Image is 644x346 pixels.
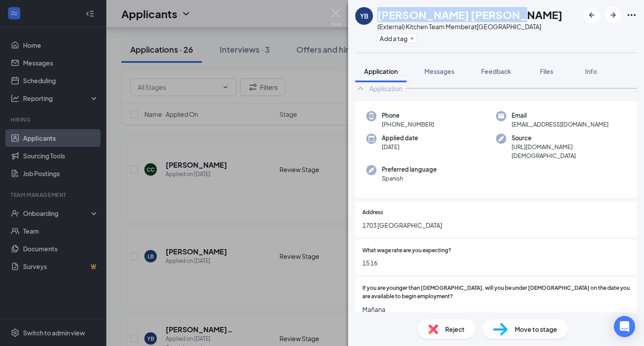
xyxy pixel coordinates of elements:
span: [DATE] [382,142,418,151]
div: Application [369,84,402,93]
svg: ArrowRight [608,10,618,20]
span: Phone [382,111,434,120]
span: [URL][DOMAIN_NAME][DEMOGRAPHIC_DATA] [512,142,626,161]
span: Files [540,67,553,75]
span: 15 16 [362,258,630,268]
span: Source [512,134,626,142]
span: Info [585,67,597,75]
h1: [PERSON_NAME] [PERSON_NAME] [377,7,563,22]
svg: Plus [409,36,415,41]
button: ArrowRight [605,7,621,23]
svg: ChevronUp [355,83,366,94]
div: YB [360,12,369,20]
button: PlusAdd a tag [377,34,417,43]
span: Spanish [382,174,437,183]
button: ArrowLeftNew [584,7,600,23]
div: (External) Kitchen Team Member at [GEOGRAPHIC_DATA] [377,22,563,31]
svg: ArrowLeftNew [586,10,597,20]
span: Move to stage [515,324,557,334]
span: Address [362,208,383,217]
span: Mañana [362,304,630,314]
span: What wage rate are you expecting? [362,246,451,255]
span: Applied date [382,134,418,142]
span: Email [512,111,609,120]
span: [PHONE_NUMBER] [382,120,434,129]
div: Open Intercom Messenger [614,316,635,337]
span: 1703 [GEOGRAPHIC_DATA] [362,220,630,230]
span: Messages [424,67,454,75]
span: Application [364,67,398,75]
span: Feedback [481,67,511,75]
span: If you are younger than [DEMOGRAPHIC_DATA], will you be under [DEMOGRAPHIC_DATA] on the date you ... [362,284,630,301]
span: [EMAIL_ADDRESS][DOMAIN_NAME] [512,120,609,129]
span: Reject [445,324,465,334]
svg: Ellipses [626,10,637,20]
span: Preferred language [382,165,437,174]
